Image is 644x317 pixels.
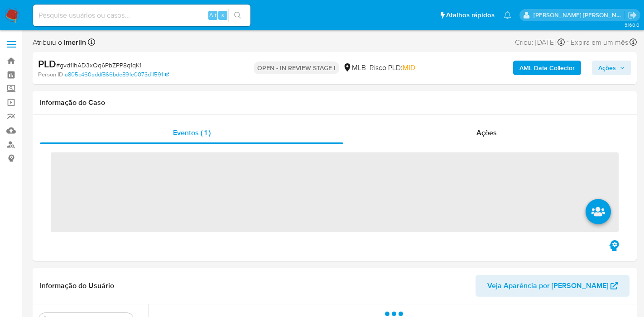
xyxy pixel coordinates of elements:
span: s [221,11,224,19]
h1: Informação do Usuário [40,281,114,290]
button: Veja Aparência por [PERSON_NAME] [476,275,630,297]
span: Alt [209,11,216,19]
span: # gvd11hAD3xQq6PbZPP8q1qK1 [56,61,141,70]
span: Ações [476,128,497,138]
a: Sair [628,10,637,20]
span: Atribuiu o [33,38,86,47]
span: Veja Aparência por [PERSON_NAME] [487,275,608,297]
b: PLD [38,57,56,71]
a: a805c460addf866bde891e0073d1f591 [65,71,169,79]
button: AML Data Collector [513,61,581,75]
h1: Informação do Caso [40,98,630,107]
button: Ações [592,61,631,75]
b: lmerlin [62,37,86,47]
input: Pesquise usuários ou casos... [33,9,250,21]
div: Criou: [DATE] [515,36,565,48]
span: MID [403,62,415,73]
span: Eventos ( 1 ) [173,128,211,138]
span: Ações [598,61,616,75]
b: AML Data Collector [519,61,575,75]
span: Expira em um mês [571,38,628,47]
p: leticia.merlin@mercadolivre.com [533,11,625,19]
span: Risco PLD: [370,63,415,73]
b: Person ID [38,71,63,79]
span: - [567,36,569,48]
p: OPEN - IN REVIEW STAGE I [254,62,339,74]
a: Notificações [504,11,511,19]
div: MLB [343,63,366,73]
span: Atalhos rápidos [446,10,495,20]
span: ‌ [51,152,619,232]
button: search-icon [228,9,247,22]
